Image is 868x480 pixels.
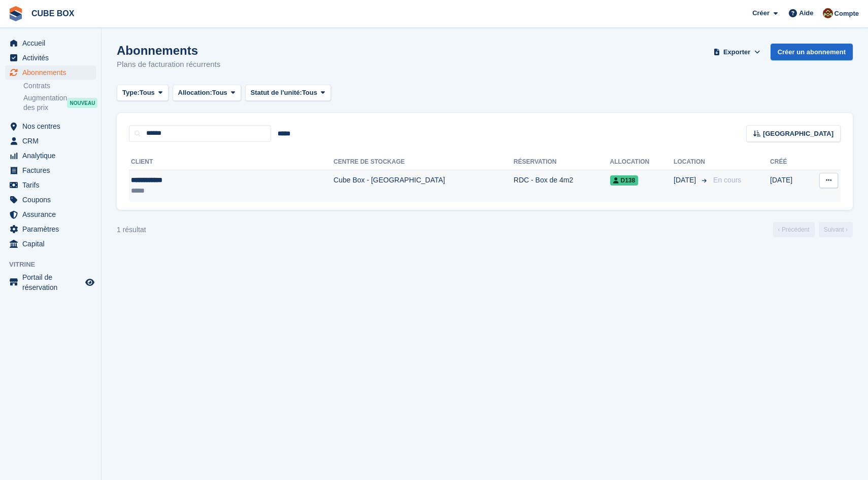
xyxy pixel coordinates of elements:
span: En cours [713,176,741,184]
span: D138 [610,175,639,186]
p: Plans de facturation récurrents [117,59,220,70]
td: RDC - Box de 4m2 [514,170,610,202]
a: Boutique d'aperçu [84,276,96,288]
div: NOUVEAU [67,98,97,108]
a: Augmentation des prix NOUVEAU [23,93,96,113]
span: Tous [302,88,317,98]
span: Allocation: [178,88,212,98]
a: menu [5,178,96,192]
a: menu [5,65,96,80]
span: Accueil [22,36,83,50]
a: CUBE BOX [27,5,78,22]
span: CRM [22,134,83,148]
nav: Page [771,222,855,237]
span: Paramètres [22,222,83,236]
span: Créer [752,8,770,18]
span: Factures [22,163,83,177]
button: Allocation: Tous [173,85,241,101]
span: Activités [22,51,83,65]
button: Statut de l'unité: Tous [245,85,331,101]
img: alex soubira [823,8,833,18]
a: Suivant [819,222,853,237]
a: menu [5,51,96,65]
a: menu [5,193,96,207]
td: [DATE] [770,170,806,202]
span: Vitrine [9,260,101,270]
span: Capital [22,237,83,251]
span: Tous [140,88,155,98]
td: Cube Box - [GEOGRAPHIC_DATA] [333,170,514,202]
a: menu [5,163,96,177]
span: Statut de l'unité: [251,88,302,98]
a: menu [5,119,96,133]
span: [GEOGRAPHIC_DATA] [763,129,833,139]
span: Tous [212,88,227,98]
span: Abonnements [22,65,83,80]
a: Créer un abonnement [771,44,853,60]
img: stora-icon-8386f47178a22dfd0bd8f6a31ec36ba5ce8667c1dd55bd0f319d3a0aa187defe.svg [8,6,23,21]
span: Exporter [723,47,750,57]
span: Analytique [22,149,83,163]
span: Nos centres [22,119,83,133]
th: Créé [770,154,806,170]
span: [DATE] [674,175,698,186]
span: Portail de réservation [22,272,83,292]
th: Allocation [610,154,674,170]
th: Client [129,154,333,170]
a: menu [5,222,96,236]
a: Contrats [23,81,96,91]
h1: Abonnements [117,44,220,57]
a: menu [5,207,96,221]
span: Tarifs [22,178,83,192]
button: Exporter [712,44,762,60]
span: Coupons [22,193,83,207]
th: Location [674,154,709,170]
span: Type: [122,88,140,98]
span: Compte [834,9,859,19]
a: menu [5,36,96,50]
th: Centre de stockage [333,154,514,170]
button: Type: Tous [117,85,169,101]
a: menu [5,272,96,292]
a: menu [5,149,96,163]
a: menu [5,237,96,251]
span: Assurance [22,207,83,221]
span: Aide [799,8,813,18]
span: Augmentation des prix [23,93,67,113]
a: menu [5,134,96,148]
th: Réservation [514,154,610,170]
a: Précédent [773,222,815,237]
div: 1 résultat [117,225,146,235]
